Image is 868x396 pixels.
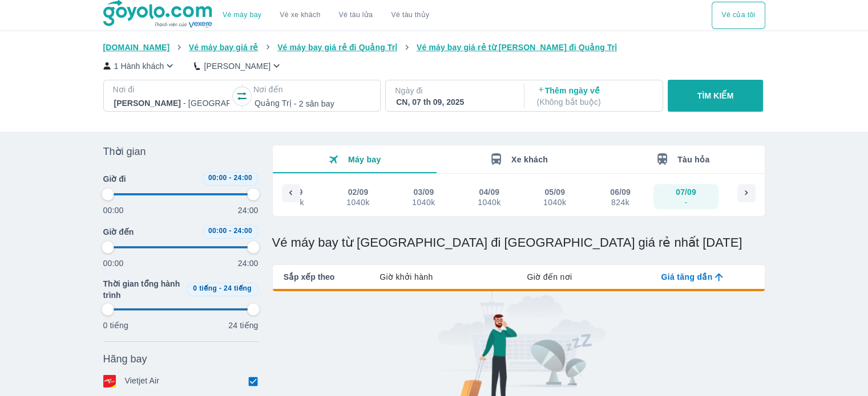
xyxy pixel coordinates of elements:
[253,84,371,95] p: Nơi đến
[103,226,134,238] span: Giờ đến
[103,145,146,158] span: Thời gian
[103,258,124,269] p: 00:00
[114,60,164,72] p: 1 Hành khách
[224,284,252,292] span: 24 tiếng
[280,11,320,19] a: Vé xe khách
[208,227,227,235] span: 00:00
[233,174,252,182] span: 24:00
[537,96,652,108] p: ( Không bắt buộc )
[676,198,696,207] div: -
[346,198,369,207] div: 1040k
[208,174,227,182] span: 00:00
[348,186,369,198] div: 02/09
[712,2,765,29] div: choose transportation mode
[382,2,438,29] button: Vé tàu thủy
[479,186,499,198] div: 04/09
[348,155,381,164] span: Máy bay
[189,43,259,52] span: Vé máy bay giá rẻ
[677,155,710,164] span: Tàu hỏa
[330,2,382,29] a: Vé tàu lửa
[103,173,126,185] span: Giờ đi
[610,186,631,198] div: 06/09
[219,284,221,292] span: -
[661,271,712,283] span: Giá tăng dần
[544,186,565,198] div: 05/09
[395,85,512,96] p: Ngày đi
[125,375,160,387] p: Vietjet Air
[103,320,128,331] p: 0 tiếng
[277,43,397,52] span: Vé máy bay giá rẻ đi Quảng Trị
[478,198,500,207] div: 1040k
[204,60,271,72] p: [PERSON_NAME]
[668,80,763,112] button: TÌM KIẾM
[103,60,176,72] button: 1 Hành khách
[193,284,217,292] span: 0 tiếng
[334,265,764,289] div: lab API tabs example
[228,320,258,331] p: 24 tiếng
[543,198,566,207] div: 1040k
[417,43,617,52] span: Vé máy bay giá rẻ từ [PERSON_NAME] đi Quảng Trị
[103,43,170,52] span: [DOMAIN_NAME]
[272,235,765,251] h1: Vé máy bay từ [GEOGRAPHIC_DATA] đi [GEOGRAPHIC_DATA] giá rẻ nhất [DATE]
[380,271,433,283] span: Giờ khởi hành
[63,184,500,209] div: scrollable day and price
[238,258,259,269] p: 24:00
[229,174,231,182] span: -
[194,60,282,72] button: [PERSON_NAME]
[527,271,572,283] span: Giờ đến nơi
[213,2,438,29] div: choose transportation mode
[412,198,435,207] div: 1040k
[676,186,696,198] div: 07/09
[396,96,511,108] div: CN, 07 th 09, 2025
[281,198,304,207] div: 1040k
[238,205,259,216] p: 24:00
[233,227,252,235] span: 24:00
[103,278,182,301] span: Thời gian tổng hành trình
[414,186,434,198] div: 03/09
[284,271,335,283] span: Sắp xếp theo
[223,11,261,19] a: Vé máy bay
[113,84,231,95] p: Nơi đi
[103,42,765,53] nav: breadcrumb
[697,90,734,101] p: TÌM KIẾM
[511,155,548,164] span: Xe khách
[229,227,231,235] span: -
[611,198,630,207] div: 824k
[103,352,147,366] span: Hãng bay
[537,85,652,108] p: Thêm ngày về
[103,205,124,216] p: 00:00
[712,2,765,29] button: Vé của tôi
